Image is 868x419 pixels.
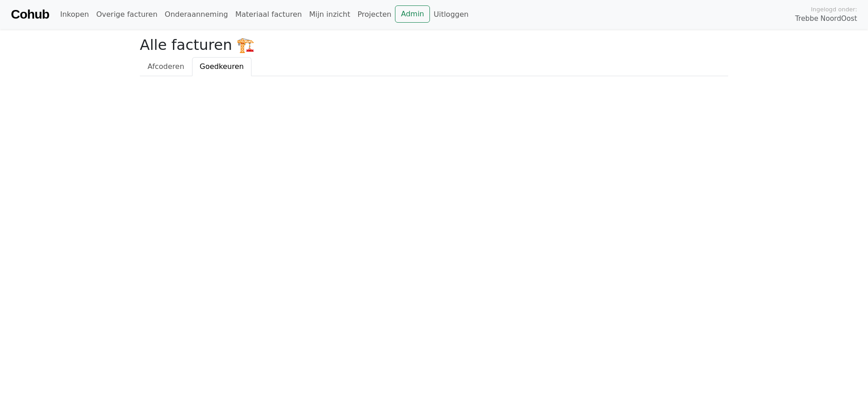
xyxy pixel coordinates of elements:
[192,57,252,76] a: Goedkeuren
[395,5,430,23] a: Admin
[200,62,244,71] span: Goedkeuren
[232,5,306,24] a: Materiaal facturen
[140,57,192,76] a: Afcoderen
[795,14,857,24] span: Trebbe NoordOost
[140,36,728,54] h2: Alle facturen 🏗️
[811,5,857,14] span: Ingelogd onder:
[430,5,472,24] a: Uitloggen
[56,5,92,24] a: Inkopen
[306,5,354,24] a: Mijn inzicht
[11,4,49,25] a: Cohub
[93,5,161,24] a: Overige facturen
[354,5,395,24] a: Projecten
[148,62,184,71] span: Afcoderen
[161,5,232,24] a: Onderaanneming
